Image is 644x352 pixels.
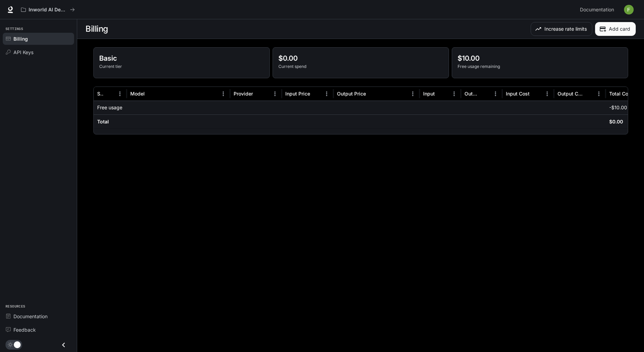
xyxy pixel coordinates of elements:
[609,104,627,111] p: -$10.00
[254,89,264,99] button: Sort
[490,89,501,99] button: Menu
[234,91,253,97] div: Provider
[97,91,104,97] div: Service
[97,104,122,111] p: Free usage
[18,3,78,17] button: All workspaces
[577,3,619,17] a: Documentation
[285,91,310,97] div: Input Price
[3,33,74,45] a: Billing
[97,118,109,125] h6: Total
[99,53,264,63] p: Basic
[56,338,71,352] button: Close drawer
[580,6,614,14] span: Documentation
[609,91,633,97] div: Total Cost
[104,89,115,99] button: Sort
[278,53,443,63] p: $0.00
[531,22,592,36] button: Increase rate limits
[609,118,623,125] h6: $0.00
[558,91,583,97] div: Output Cost
[594,89,604,99] button: Menu
[278,63,443,70] p: Current spend
[458,63,622,70] p: Free usage remaining
[130,91,145,97] div: Model
[408,89,418,99] button: Menu
[14,341,21,348] span: Dark mode toggle
[3,324,74,336] a: Feedback
[423,91,435,97] div: Input
[13,49,33,56] span: API Keys
[99,63,264,70] p: Current tier
[506,91,530,97] div: Input Cost
[595,22,636,36] button: Add card
[270,89,280,99] button: Menu
[3,310,74,322] a: Documentation
[542,89,552,99] button: Menu
[3,46,74,58] a: API Keys
[218,89,228,99] button: Menu
[13,326,36,333] span: Feedback
[85,22,108,36] h1: Billing
[13,35,28,42] span: Billing
[624,5,634,14] img: User avatar
[464,91,479,97] div: Output
[311,89,321,99] button: Sort
[367,89,377,99] button: Sort
[449,89,459,99] button: Menu
[337,91,366,97] div: Output Price
[29,7,67,13] p: Inworld AI Demos
[145,89,156,99] button: Sort
[115,89,125,99] button: Menu
[436,89,446,99] button: Sort
[458,53,622,63] p: $10.00
[530,89,541,99] button: Sort
[583,89,594,99] button: Sort
[13,313,48,320] span: Documentation
[321,89,332,99] button: Menu
[480,89,490,99] button: Sort
[622,3,636,17] button: User avatar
